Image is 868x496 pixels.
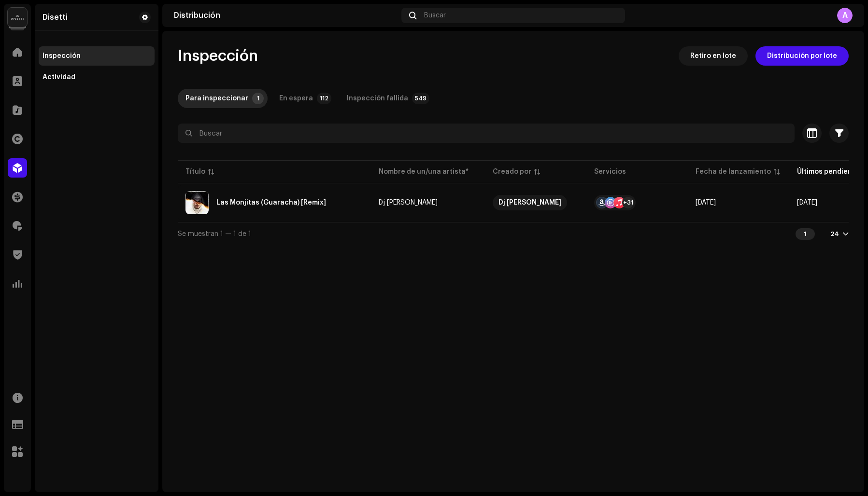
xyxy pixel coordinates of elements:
span: 10 oct 2023 [696,199,716,206]
div: En espera [279,89,313,108]
div: Creado por [493,167,531,177]
input: Buscar [178,124,795,143]
re-m-nav-item: Inspección [39,46,155,66]
span: Inspección [178,46,258,66]
button: Retiro en lote [679,46,748,66]
button: Distribución por lote [755,46,849,66]
p-badge: 549 [412,93,429,104]
span: Buscar [424,12,446,19]
span: Retiro en lote [690,46,736,66]
div: Título [185,167,205,177]
div: +31 [622,197,634,208]
div: Para inspeccionar [185,89,248,108]
img: 02a7c2d3-3c89-4098-b12f-2ff2945c95ee [8,8,27,27]
div: Distribución [174,12,398,19]
div: A [837,8,853,23]
div: 1 [796,228,815,240]
span: 8 oct 2025 [797,199,817,206]
p-badge: 1 [252,93,264,104]
p-badge: 112 [317,93,331,104]
div: 24 [830,230,839,238]
img: 63a5fcdd-01ed-4e17-ab30-50470643b2c4 [185,191,209,214]
div: Dj [PERSON_NAME] [379,199,438,206]
div: Disetti [43,14,68,21]
div: Inspección [43,52,81,60]
span: Se muestran 1 — 1 de 1 [178,231,251,237]
span: Dj Jonathan [493,195,579,210]
span: Dj Jonathan [379,199,477,206]
div: Últimos pendientes [797,167,863,177]
span: Distribución por lote [767,46,837,66]
div: Las Monjitas (Guaracha) [Remix] [216,199,326,206]
re-m-nav-item: Actividad [39,68,155,87]
div: Fecha de lanzamiento [696,167,771,177]
div: Actividad [43,73,75,81]
div: Dj [PERSON_NAME] [498,195,561,210]
div: Inspección fallida [347,89,408,108]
